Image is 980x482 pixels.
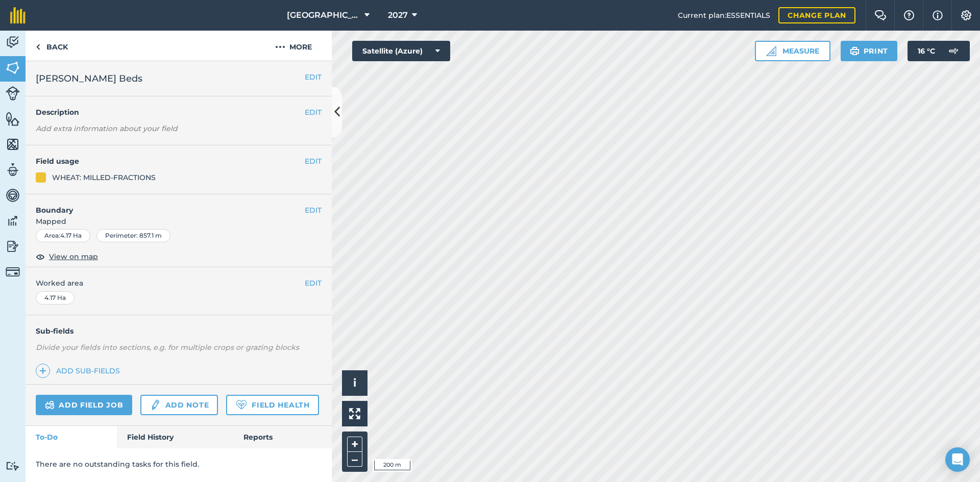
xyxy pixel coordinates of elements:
span: Current plan : ESSENTIALS [678,10,770,21]
a: Field History [117,426,233,448]
img: svg+xml;base64,PD94bWwgdmVyc2lvbj0iMS4wIiBlbmNvZGluZz0idXRmLTgiPz4KPCEtLSBHZW5lcmF0b3I6IEFkb2JlIE... [6,239,20,254]
h4: Description [36,107,322,118]
img: svg+xml;base64,PHN2ZyB4bWxucz0iaHR0cDovL3d3dy53My5vcmcvMjAwMC9zdmciIHdpZHRoPSIxOSIgaGVpZ2h0PSIyNC... [850,45,860,57]
div: 4.17 Ha [36,291,75,305]
span: Mapped [26,216,332,227]
button: EDIT [305,205,322,216]
button: i [342,370,367,396]
img: svg+xml;base64,PD94bWwgdmVyc2lvbj0iMS4wIiBlbmNvZGluZz0idXRmLTgiPz4KPCEtLSBHZW5lcmF0b3I6IEFkb2JlIE... [6,162,20,177]
img: svg+xml;base64,PHN2ZyB4bWxucz0iaHR0cDovL3d3dy53My5vcmcvMjAwMC9zdmciIHdpZHRoPSIxNCIgaGVpZ2h0PSIyNC... [39,365,46,377]
span: i [353,376,356,389]
button: + [347,437,362,452]
span: Worked area [36,277,322,289]
div: Perimeter : 857.1 m [96,229,170,242]
button: EDIT [305,107,322,118]
img: svg+xml;base64,PD94bWwgdmVyc2lvbj0iMS4wIiBlbmNvZGluZz0idXRmLTgiPz4KPCEtLSBHZW5lcmF0b3I6IEFkb2JlIE... [6,265,20,279]
img: A cog icon [960,10,972,20]
div: WHEAT: MILLED-FRACTIONS [52,172,156,183]
img: svg+xml;base64,PD94bWwgdmVyc2lvbj0iMS4wIiBlbmNvZGluZz0idXRmLTgiPz4KPCEtLSBHZW5lcmF0b3I6IEFkb2JlIE... [6,213,20,229]
img: svg+xml;base64,PHN2ZyB4bWxucz0iaHR0cDovL3d3dy53My5vcmcvMjAwMC9zdmciIHdpZHRoPSIxOCIgaGVpZ2h0PSIyNC... [36,250,45,263]
img: svg+xml;base64,PHN2ZyB4bWxucz0iaHR0cDovL3d3dy53My5vcmcvMjAwMC9zdmciIHdpZHRoPSI1NiIgaGVpZ2h0PSI2MC... [6,137,20,152]
img: svg+xml;base64,PHN2ZyB4bWxucz0iaHR0cDovL3d3dy53My5vcmcvMjAwMC9zdmciIHdpZHRoPSI5IiBoZWlnaHQ9IjI0Ii... [36,41,40,53]
button: More [255,31,332,61]
div: Area : 4.17 Ha [36,229,90,242]
span: 2027 [388,9,408,21]
img: A question mark icon [903,10,915,20]
button: Satellite (Azure) [352,41,450,61]
a: Back [26,31,78,61]
h4: Boundary [26,194,305,216]
img: svg+xml;base64,PHN2ZyB4bWxucz0iaHR0cDovL3d3dy53My5vcmcvMjAwMC9zdmciIHdpZHRoPSI1NiIgaGVpZ2h0PSI2MC... [6,60,20,75]
img: Two speech bubbles overlapping with the left bubble in the forefront [874,10,887,20]
img: fieldmargin Logo [10,7,26,23]
button: Measure [755,41,830,61]
button: EDIT [305,71,322,83]
span: [GEOGRAPHIC_DATA] [287,9,360,21]
img: svg+xml;base64,PHN2ZyB4bWxucz0iaHR0cDovL3d3dy53My5vcmcvMjAwMC9zdmciIHdpZHRoPSIyMCIgaGVpZ2h0PSIyNC... [275,41,285,53]
button: EDIT [305,277,322,289]
img: svg+xml;base64,PD94bWwgdmVyc2lvbj0iMS4wIiBlbmNvZGluZz0idXRmLTgiPz4KPCEtLSBHZW5lcmF0b3I6IEFkb2JlIE... [6,35,20,50]
a: Reports [233,426,332,448]
span: [PERSON_NAME] Beds [36,71,142,86]
button: View on map [36,250,98,263]
span: 16 ° C [918,41,935,61]
a: Field Health [226,395,318,415]
div: Open Intercom Messenger [945,447,970,472]
h4: Sub-fields [26,325,332,337]
button: 16 °C [908,41,970,61]
img: svg+xml;base64,PHN2ZyB4bWxucz0iaHR0cDovL3d3dy53My5vcmcvMjAwMC9zdmciIHdpZHRoPSI1NiIgaGVpZ2h0PSI2MC... [6,111,20,126]
a: Add field job [36,395,132,415]
button: Print [841,41,898,61]
img: svg+xml;base64,PD94bWwgdmVyc2lvbj0iMS4wIiBlbmNvZGluZz0idXRmLTgiPz4KPCEtLSBHZW5lcmF0b3I6IEFkb2JlIE... [943,41,964,61]
a: Add note [140,395,218,415]
span: View on map [49,251,98,262]
h4: Field usage [36,156,305,167]
img: svg+xml;base64,PD94bWwgdmVyc2lvbj0iMS4wIiBlbmNvZGluZz0idXRmLTgiPz4KPCEtLSBHZW5lcmF0b3I6IEFkb2JlIE... [6,461,20,471]
a: Change plan [778,7,855,23]
a: To-Do [26,426,117,448]
em: Add extra information about your field [36,124,178,133]
p: There are no outstanding tasks for this field. [36,459,322,470]
img: svg+xml;base64,PD94bWwgdmVyc2lvbj0iMS4wIiBlbmNvZGluZz0idXRmLTgiPz4KPCEtLSBHZW5lcmF0b3I6IEFkb2JlIE... [6,86,20,100]
img: svg+xml;base64,PD94bWwgdmVyc2lvbj0iMS4wIiBlbmNvZGluZz0idXRmLTgiPz4KPCEtLSBHZW5lcmF0b3I6IEFkb2JlIE... [6,188,20,203]
a: Add sub-fields [36,364,124,378]
button: EDIT [305,156,322,167]
em: Divide your fields into sections, e.g. for multiple crops or grazing blocks [36,343,299,352]
img: Four arrows, one pointing top left, one top right, one bottom right and the last bottom left [349,408,360,419]
button: – [347,452,362,467]
img: Ruler icon [766,46,776,56]
img: svg+xml;base64,PD94bWwgdmVyc2lvbj0iMS4wIiBlbmNvZGluZz0idXRmLTgiPz4KPCEtLSBHZW5lcmF0b3I6IEFkb2JlIE... [45,399,55,411]
img: svg+xml;base64,PD94bWwgdmVyc2lvbj0iMS4wIiBlbmNvZGluZz0idXRmLTgiPz4KPCEtLSBHZW5lcmF0b3I6IEFkb2JlIE... [150,399,161,411]
img: svg+xml;base64,PHN2ZyB4bWxucz0iaHR0cDovL3d3dy53My5vcmcvMjAwMC9zdmciIHdpZHRoPSIxNyIgaGVpZ2h0PSIxNy... [933,9,943,21]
